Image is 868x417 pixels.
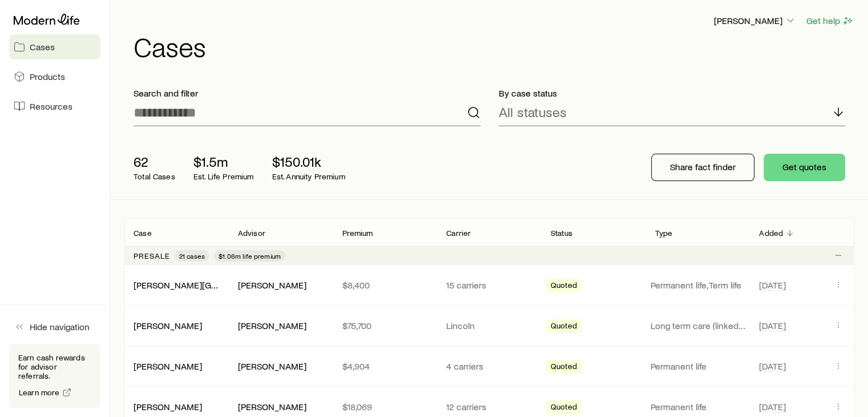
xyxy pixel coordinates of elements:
p: Permanent life [651,401,746,412]
button: [PERSON_NAME] [713,14,797,28]
span: 21 cases [179,251,205,260]
span: [DATE] [759,360,786,372]
p: By case status [499,87,846,99]
div: [PERSON_NAME] [238,360,306,372]
p: 4 carriers [446,360,532,372]
span: Quoted [551,402,577,414]
p: $4,904 [342,360,428,372]
p: Premium [342,228,373,238]
div: [PERSON_NAME] [134,360,202,372]
a: [PERSON_NAME] [134,360,202,371]
p: Share fact finder [670,161,736,173]
a: Products [9,64,100,89]
a: Resources [9,94,100,119]
span: [DATE] [759,279,786,291]
p: Advisor [238,228,265,238]
p: All statuses [499,104,567,120]
p: Est. Life Premium [193,172,254,181]
p: $150.01k [272,154,345,170]
button: Hide navigation [9,314,100,339]
p: Type [655,228,673,238]
div: Earn cash rewards for advisor referrals.Learn more [9,344,100,408]
span: Hide navigation [30,321,90,332]
div: [PERSON_NAME] [238,279,306,291]
p: Search and filter [134,87,481,99]
span: Products [30,71,65,82]
p: Presale [134,251,170,260]
div: [PERSON_NAME] [134,401,202,413]
span: $1.06m life premium [219,251,281,260]
p: Total Cases [134,172,175,181]
span: Quoted [551,280,577,292]
p: Case [134,228,152,238]
p: Status [551,228,572,238]
p: Earn cash rewards for advisor referrals. [18,353,91,380]
p: Lincoln [446,320,532,331]
button: Get quotes [764,154,845,181]
div: [PERSON_NAME] [238,401,306,413]
button: Share fact finder [651,154,754,181]
span: Learn more [19,388,60,396]
p: [PERSON_NAME] [714,15,796,26]
p: $75,700 [342,320,428,331]
p: Carrier [446,228,471,238]
p: $1.5m [193,154,254,170]
span: Cases [30,41,55,53]
span: Quoted [551,362,577,374]
p: $8,400 [342,279,428,291]
p: Permanent life [651,360,746,372]
a: [PERSON_NAME][GEOGRAPHIC_DATA] [134,279,288,290]
a: Cases [9,34,100,59]
div: [PERSON_NAME] [134,320,202,332]
p: 15 carriers [446,279,532,291]
span: [DATE] [759,320,786,331]
span: [DATE] [759,401,786,412]
p: 12 carriers [446,401,532,412]
p: $18,069 [342,401,428,412]
span: Quoted [551,321,577,333]
a: [PERSON_NAME] [134,401,202,412]
p: Long term care (linked benefit) [651,320,746,331]
p: Permanent life, Term life [651,279,746,291]
button: Get help [806,14,854,27]
p: 62 [134,154,175,170]
div: [PERSON_NAME][GEOGRAPHIC_DATA] [134,279,220,291]
div: [PERSON_NAME] [238,320,306,332]
h1: Cases [134,33,854,60]
p: Added [759,228,783,238]
p: Est. Annuity Premium [272,172,345,181]
span: Resources [30,101,72,112]
a: [PERSON_NAME] [134,320,202,331]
